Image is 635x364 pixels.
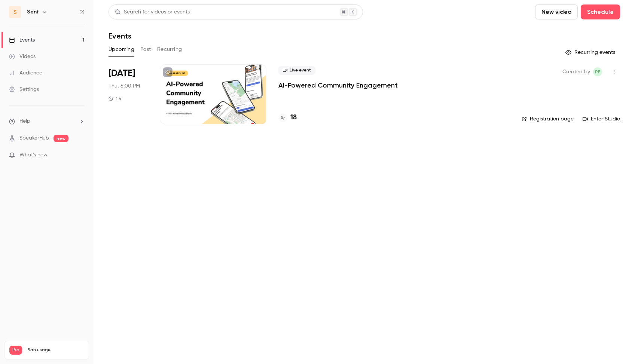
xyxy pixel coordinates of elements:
a: AI-Powered Community Engagement [278,81,398,90]
button: Upcoming [109,43,134,55]
span: [DATE] [109,67,135,79]
span: Pro [9,346,22,355]
button: New video [535,4,578,19]
div: Sep 18 Thu, 6:00 PM (Europe/Berlin) [109,64,148,124]
iframe: Noticeable Trigger [76,152,85,159]
a: 18 [278,113,297,123]
span: Live event [278,66,315,75]
div: Events [9,36,35,44]
span: Help [19,117,30,125]
span: PF [595,67,600,76]
h4: 18 [290,113,297,123]
h6: Senf [27,8,39,16]
button: Schedule [581,4,620,19]
span: Created by [562,67,590,76]
button: Past [140,43,151,55]
div: Search for videos or events [115,8,190,16]
button: Recurring [157,43,182,55]
li: help-dropdown-opener [9,117,85,125]
span: Plan usage [27,347,84,353]
h1: Events [109,31,131,40]
span: new [54,135,68,142]
a: SpeakerHub [19,134,49,142]
span: S [13,8,17,16]
span: Thu, 6:00 PM [109,82,140,90]
div: 1 h [109,96,121,102]
span: Pascal Fuhr [593,67,602,76]
div: Videos [9,53,36,60]
div: Settings [9,86,39,93]
a: Registration page [522,115,574,123]
a: Enter Studio [583,115,620,123]
button: Recurring events [562,46,620,58]
div: Audience [9,69,42,77]
span: What's new [19,151,48,159]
